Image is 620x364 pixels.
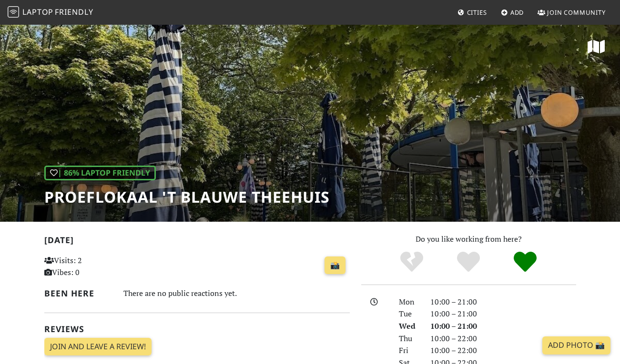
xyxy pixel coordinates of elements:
[44,255,139,279] p: Visits: 2 Vibes: 0
[454,4,491,21] a: Cities
[361,233,576,246] p: Do you like working from here?
[55,7,93,17] span: Friendly
[44,288,112,298] h2: Been here
[325,256,346,275] a: 📸
[425,320,582,333] div: 10:00 – 21:00
[44,235,350,249] h2: [DATE]
[510,8,524,17] span: Add
[8,4,93,21] a: LaptopFriendly LaptopFriendly
[22,7,53,17] span: Laptop
[393,333,425,345] div: Thu
[384,250,440,274] div: No
[393,296,425,308] div: Mon
[44,338,152,356] a: Join and leave a review!
[425,333,582,345] div: 10:00 – 22:00
[393,320,425,333] div: Wed
[425,308,582,320] div: 10:00 – 21:00
[44,188,330,206] h1: Proeflokaal 't Blauwe Theehuis
[425,296,582,308] div: 10:00 – 21:00
[440,250,497,274] div: Yes
[425,344,582,357] div: 10:00 – 22:00
[8,6,19,18] img: LaptopFriendly
[44,324,350,334] h2: Reviews
[123,286,350,300] div: There are no public reactions yet.
[547,8,606,17] span: Join Community
[534,4,610,21] a: Join Community
[542,336,610,354] a: Add Photo 📸
[497,4,528,21] a: Add
[467,8,487,17] span: Cities
[393,344,425,357] div: Fri
[44,166,156,181] div: | 86% Laptop Friendly
[497,250,553,274] div: Definitely!
[393,308,425,320] div: Tue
